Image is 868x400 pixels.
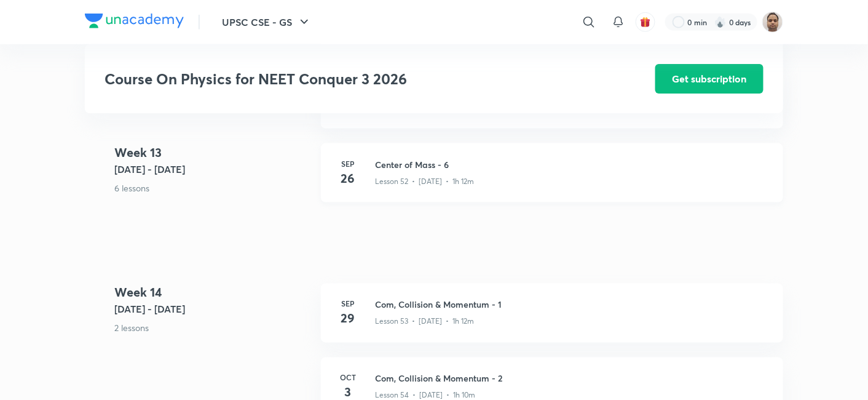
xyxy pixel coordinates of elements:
[105,70,586,88] h3: Course On Physics for NEET Conquer 3 2026
[114,302,311,317] h5: [DATE] - [DATE]
[336,298,360,310] h6: Sep
[114,143,311,162] h4: Week 13
[375,298,768,311] h3: Com, Collision & Momentum - 1
[375,158,768,171] h3: Center of Mass - 6
[114,182,311,194] p: 6 lessons
[375,316,474,327] p: Lesson 53 • [DATE] • 1h 12m
[336,372,360,383] h6: Oct
[636,12,655,32] button: avatar
[215,10,319,34] button: UPSC CSE - GS
[655,64,763,94] button: Get subscription
[321,284,783,358] a: Sep29Com, Collision & Momentum - 1Lesson 53 • [DATE] • 1h 12m
[114,284,311,302] h4: Week 14
[336,310,360,328] h4: 29
[114,322,311,335] p: 2 lessons
[714,16,727,28] img: streak
[762,12,783,33] img: Shekhar Banerjee
[85,14,184,28] img: Company Logo
[85,14,184,31] a: Company Logo
[114,162,311,177] h5: [DATE] - [DATE]
[375,176,474,187] p: Lesson 52 • [DATE] • 1h 12m
[321,143,783,217] a: Sep26Center of Mass - 6Lesson 52 • [DATE] • 1h 12m
[640,17,651,28] img: avatar
[336,169,360,188] h4: 26
[375,372,768,385] h3: Com, Collision & Momentum - 2
[336,158,360,169] h6: Sep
